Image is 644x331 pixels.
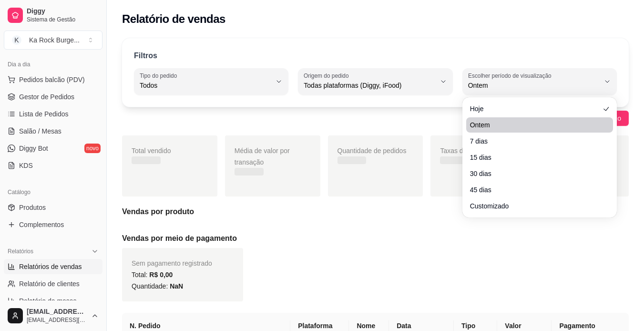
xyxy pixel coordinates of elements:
div: Catálogo [4,185,102,200]
span: Média de valor por transação [235,147,290,166]
span: Customizado [470,201,600,211]
span: Lista de Pedidos [19,109,69,119]
span: Diggy Bot [19,144,48,153]
span: Complementos [19,220,64,229]
h2: Relatório de vendas [122,11,225,27]
span: Relatórios [8,248,33,255]
span: Sistema de Gestão [27,16,99,23]
label: Escolher período de visualização [468,72,554,80]
span: 15 dias [470,153,600,162]
span: Total vendido [132,147,171,155]
span: NaN [170,282,183,290]
span: Todos [140,81,271,90]
div: Dia a dia [4,57,102,72]
span: Quantidade: [132,282,183,290]
span: Produtos [19,203,46,212]
span: Relatório de clientes [19,279,80,289]
span: [EMAIL_ADDRESS][DOMAIN_NAME] [27,316,87,324]
div: Ka Rock Burge ... [29,35,80,45]
h5: Vendas por meio de pagamento [122,233,629,244]
span: Total: [132,271,173,279]
label: Tipo do pedido [140,72,180,80]
span: Pedidos balcão (PDV) [19,75,85,84]
h5: Vendas por produto [122,206,629,217]
span: K [12,35,21,45]
span: R$ 0,00 [149,271,173,279]
span: 7 dias [470,136,600,146]
span: Relatórios de vendas [19,262,82,271]
span: Todas plataformas (Diggy, iFood) [304,81,435,90]
span: [EMAIL_ADDRESS][DOMAIN_NAME] [27,308,87,316]
label: Origem do pedido [304,72,352,80]
span: Taxas de entrega [440,147,491,155]
span: Quantidade de pedidos [337,147,407,155]
span: Relatório de mesas [19,296,77,306]
span: Ontem [468,81,600,90]
span: Gestor de Pedidos [19,92,74,102]
span: Diggy [27,7,99,16]
button: Select a team [4,31,102,50]
span: Sem pagamento registrado [132,259,212,267]
span: Ontem [470,120,600,130]
span: KDS [19,161,33,170]
span: Hoje [470,104,600,114]
span: 45 dias [470,185,600,195]
span: 30 dias [470,169,600,178]
p: Filtros [134,50,157,62]
span: Salão / Mesas [19,126,61,136]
